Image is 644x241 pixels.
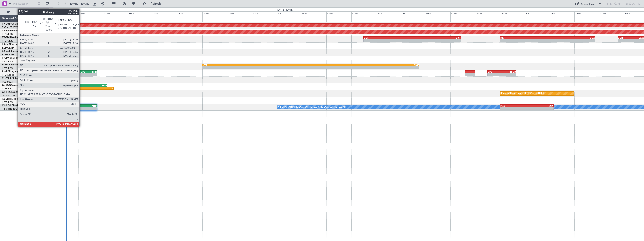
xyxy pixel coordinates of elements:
[5,8,45,15] button: All Aircraft
[412,39,460,42] div: -
[547,37,595,39] div: LIMZ
[2,98,25,100] a: CS-JHHGlobal 6000
[2,98,11,100] span: CS-JHH
[2,43,10,46] span: LX-INB
[501,90,544,97] div: Planned Maint Lagos ([PERSON_NAME])
[277,11,302,15] div: 00:00
[2,23,29,25] a: T7-DYNChallenger 604
[80,84,107,87] div: LFPB
[2,43,35,46] a: LX-INBFalcon 900EX EASy II
[141,0,166,7] button: Refresh
[599,11,624,15] div: 13:00
[2,57,11,59] span: F-GPNJ
[53,73,66,76] div: -
[277,8,293,12] div: [DATE] - [DATE]
[11,10,44,13] span: All Aircraft
[618,37,631,39] div: LIMZ
[364,37,412,39] div: LIML
[2,36,10,39] span: T7-EMI
[311,64,419,66] div: SBRF
[203,66,311,69] div: -
[153,11,178,15] div: 19:00
[78,11,103,15] div: 16:00
[2,26,28,29] a: EVRA/[PERSON_NAME]
[2,30,12,32] span: T7-EAGL
[54,84,80,87] div: LPFR
[2,46,14,49] a: EDLW/DTM
[502,73,516,76] div: -
[89,71,96,73] div: LIPH
[547,39,595,42] div: -
[81,73,89,76] div: -
[2,23,11,25] span: T7-DYN
[618,39,631,42] div: -
[203,64,311,66] div: LFMN
[500,105,527,107] div: ELLX
[50,8,66,12] div: [DATE] - [DATE]
[2,36,27,39] a: T7-EMIHawker 900XP
[364,39,412,42] div: -
[103,11,128,15] div: 17:00
[2,94,15,97] a: DNMM/LOS
[202,11,227,15] div: 21:00
[2,33,13,36] a: LFPB/LBG
[573,0,604,7] button: Quick Links
[2,70,24,73] a: 9H-LPZLegacy 500
[147,2,165,5] span: Refresh
[2,39,14,43] a: LFMN/NCE
[426,11,450,15] div: 06:00
[278,104,346,110] div: No Crew Ostend-[GEOGRAPHIC_DATA] ([GEOGRAPHIC_DATA])
[2,77,25,80] a: 9H-YAAGlobal 5000
[311,66,419,69] div: -
[81,71,89,73] div: LIPQ
[527,105,553,107] div: LZIB
[581,2,595,6] div: Quick Links
[84,105,96,107] div: ELLX
[2,30,24,32] a: T7-EAGLFalcon 8X
[2,101,13,104] a: LFPB/LBG
[351,11,376,15] div: 03:00
[527,107,553,110] div: -
[475,11,500,15] div: 08:00
[450,11,475,15] div: 07:00
[2,91,26,93] a: CS-RRCFalcon 900LX
[2,57,27,59] a: F-GPNJFalcon 900EX
[2,50,11,52] span: LX-GBH
[2,60,13,63] a: LFPB/LBG
[2,74,14,77] a: LFMD/CEQ
[2,70,10,73] span: 9H-LPZ
[550,11,574,15] div: 11:00
[326,11,351,15] div: 02:00
[54,71,67,73] div: LIPQ
[500,107,527,110] div: -
[412,37,460,39] div: BIKF
[376,11,401,15] div: 04:00
[128,11,153,15] div: 18:00
[525,11,550,15] div: 10:00
[86,87,113,89] div: -
[2,64,11,66] span: F-HECD
[488,73,502,76] div: -
[227,11,252,15] div: 22:00
[2,84,12,87] span: CS-DOU
[401,11,426,15] div: 05:00
[89,73,96,76] div: -
[2,67,13,70] a: LFPB/LBG
[178,11,202,15] div: 20:00
[2,104,12,107] span: LX-AOA
[574,11,599,15] div: 12:00
[2,84,26,87] a: CS-DOUGlobal 6500
[302,11,326,15] div: 01:00
[2,77,11,80] span: 9H-YAA
[2,87,13,90] a: LFPB/LBG
[84,107,96,110] div: -
[488,71,502,73] div: LIPQ
[54,11,78,15] div: 15:00
[252,11,277,15] div: 23:00
[500,11,525,15] div: 09:00
[500,39,548,42] div: -
[60,87,86,89] div: 15:15 Z
[2,53,14,56] a: EDLW/DTM
[2,91,11,93] span: CS-RRC
[2,50,22,52] a: LX-GBHFalcon 7X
